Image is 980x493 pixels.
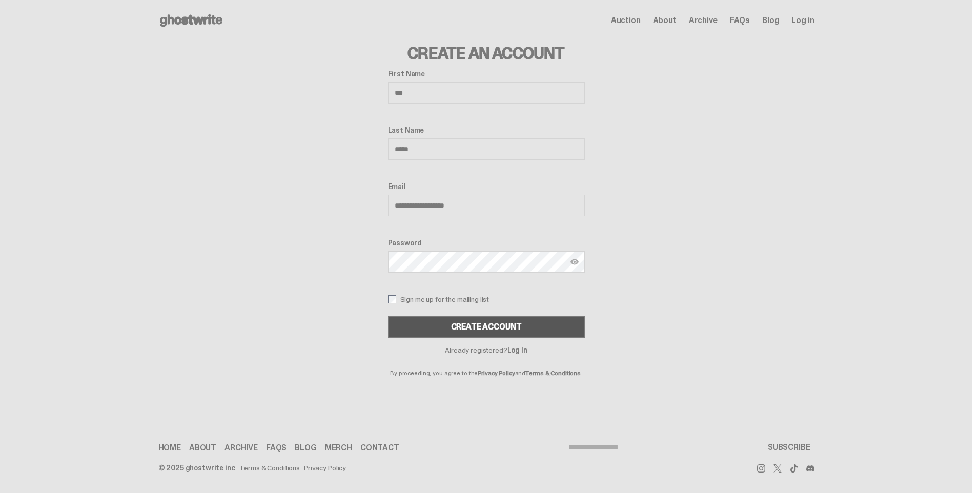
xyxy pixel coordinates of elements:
[224,444,258,452] a: Archive
[158,444,181,452] a: Home
[388,45,585,61] h3: Create an Account
[388,346,585,354] p: Already registered?
[791,16,814,25] a: Log in
[451,323,522,331] div: Create Account
[611,16,641,25] a: Auction
[304,464,346,471] a: Privacy Policy
[295,444,316,452] a: Blog
[388,182,585,191] label: Email
[360,444,399,452] a: Contact
[764,437,814,458] button: SUBSCRIBE
[689,16,718,25] a: Archive
[730,16,750,25] a: FAQs
[388,126,585,134] label: Last Name
[158,464,235,471] div: © 2025 ghostwrite inc
[525,369,581,377] a: Terms & Conditions
[325,444,352,452] a: Merch
[388,239,585,247] label: Password
[570,258,579,266] img: Show password
[507,345,527,355] a: Log In
[388,316,585,338] button: Create Account
[189,444,216,452] a: About
[239,464,300,471] a: Terms & Conditions
[478,369,515,377] a: Privacy Policy
[762,16,779,25] a: Blog
[653,16,677,25] a: About
[388,295,585,303] label: Sign me up for the mailing list
[388,295,396,303] input: Sign me up for the mailing list
[266,444,287,452] a: FAQs
[388,354,585,376] p: By proceeding, you agree to the and .
[388,70,585,78] label: First Name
